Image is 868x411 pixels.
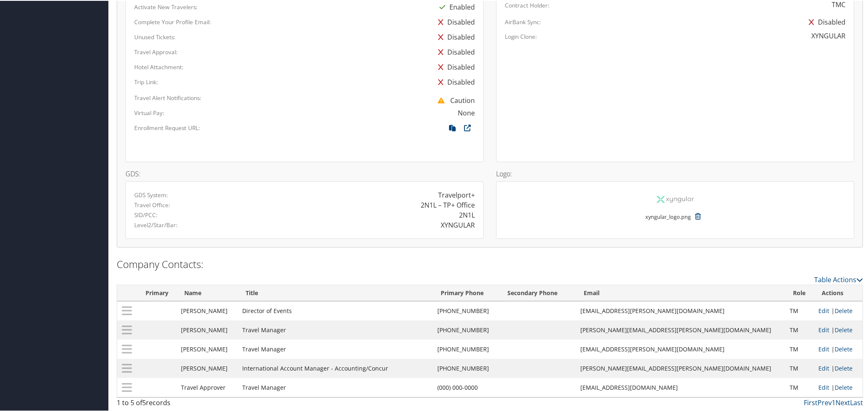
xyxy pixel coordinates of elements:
label: Activate New Travelers: [134,2,198,10]
a: Table Actions [814,274,863,283]
a: Last [850,397,863,406]
label: Travel Approval: [134,47,178,55]
a: Delete [835,306,853,314]
a: Delete [835,344,853,352]
td: [PERSON_NAME] [177,301,238,320]
label: Contract Holder: [505,0,549,9]
td: [PERSON_NAME] [177,320,238,339]
div: Disabled [434,44,475,59]
td: Travel Manager [238,339,434,358]
div: None [458,107,475,117]
a: Prev [818,397,832,406]
td: Travel Manager [238,377,434,396]
label: Hotel Attachment: [134,62,183,70]
td: [PERSON_NAME][EMAIL_ADDRESS][PERSON_NAME][DOMAIN_NAME] [576,358,785,377]
span: Caution [434,95,475,104]
td: [PHONE_NUMBER] [433,339,500,358]
label: Travel Alert Notifications: [134,93,201,101]
label: SID/PCC: [134,210,158,218]
td: Travel Manager [238,320,434,339]
h4: GDS: [125,170,484,176]
label: Login Clone: [505,32,537,40]
th: Name [177,284,238,301]
th: Actions [814,284,863,301]
td: [EMAIL_ADDRESS][DOMAIN_NAME] [576,377,785,396]
th: Role [785,284,814,301]
td: | [814,301,863,320]
div: Disabled [434,74,475,89]
div: 1 to 5 of records [117,397,294,411]
td: (000) 000-0000 [433,377,500,396]
div: Travelport+ [438,189,475,199]
a: Edit [818,306,829,314]
label: Unused Tickets: [134,32,176,40]
td: [PHONE_NUMBER] [433,301,500,320]
label: Complete Your Profile Email: [134,17,211,25]
td: TM [785,358,814,377]
td: TM [785,320,814,339]
div: XYNGULAR [441,219,475,229]
a: Next [835,397,850,406]
label: Trip Link: [134,77,158,85]
td: [PHONE_NUMBER] [433,320,500,339]
a: Delete [835,383,853,391]
th: Email [576,284,785,301]
a: Delete [835,325,853,333]
a: First [804,397,818,406]
th: Primary [137,284,177,301]
label: GDS System: [134,190,168,198]
label: Travel Office: [134,200,170,208]
label: Enrollment Request URL: [134,123,200,131]
td: [EMAIL_ADDRESS][PERSON_NAME][DOMAIN_NAME] [576,301,785,320]
td: International Account Manager - Accounting/Concur [238,358,434,377]
img: xyngular_logo.png [651,189,700,208]
a: Edit [818,363,829,371]
td: [PERSON_NAME] [177,339,238,358]
small: xyngular_logo.png [645,212,691,228]
div: 2N1L [459,209,475,219]
td: [EMAIL_ADDRESS][PERSON_NAME][DOMAIN_NAME] [576,339,785,358]
div: XYNGULAR [811,30,845,40]
div: Disabled [434,59,475,74]
a: Edit [818,383,829,391]
td: Travel Approver [177,377,238,396]
a: Delete [835,363,853,371]
h2: Company Contacts: [117,256,863,271]
th: Primary Phone [433,284,500,301]
div: Disabled [805,14,845,29]
td: [PHONE_NUMBER] [433,358,500,377]
label: Level2/Star/Bar: [134,220,178,228]
td: | [814,377,863,396]
td: TM [785,301,814,320]
td: TM [785,377,814,396]
div: 2N1L – TP+ Office [421,199,475,209]
a: 1 [832,397,835,406]
td: | [814,339,863,358]
a: Edit [818,344,829,352]
td: TM [785,339,814,358]
h4: Logo: [496,170,854,176]
label: Virtual Pay: [134,108,164,116]
td: [PERSON_NAME][EMAIL_ADDRESS][PERSON_NAME][DOMAIN_NAME] [576,320,785,339]
a: Edit [818,325,829,333]
th: Secondary Phone [500,284,576,301]
td: | [814,320,863,339]
td: | [814,358,863,377]
label: AirBank Sync: [505,17,541,25]
div: Disabled [434,29,475,44]
span: 5 [142,397,146,406]
td: Director of Events [238,301,434,320]
th: Title [238,284,434,301]
td: [PERSON_NAME] [177,358,238,377]
div: Disabled [434,14,475,29]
